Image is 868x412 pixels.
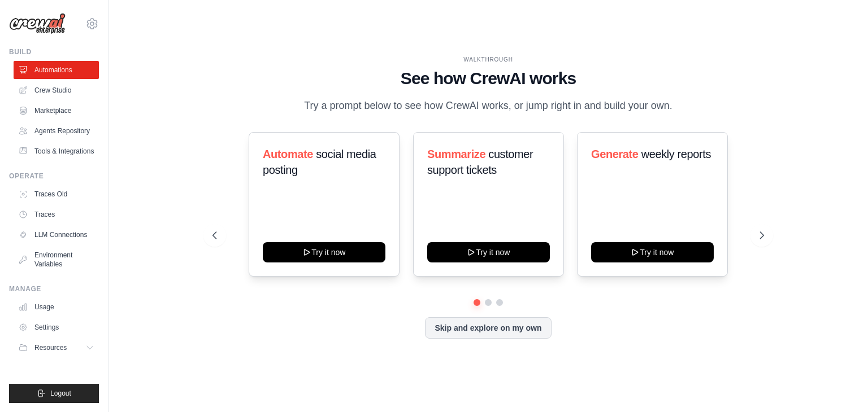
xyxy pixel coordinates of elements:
button: Try it now [591,242,714,262]
span: Automate [263,148,313,160]
span: weekly reports [641,148,711,160]
a: Marketplace [14,102,99,120]
a: Traces [14,205,99,223]
div: Operate [9,172,99,181]
span: Summarize [427,148,485,160]
button: Try it now [427,242,550,262]
div: Build [9,47,99,56]
button: Skip and explore on my own [425,317,551,339]
img: Logo [9,13,66,34]
a: Tools & Integrations [14,142,99,160]
a: Traces Old [14,185,99,203]
button: Resources [14,339,99,357]
a: Crew Studio [14,81,99,99]
button: Try it now [263,242,385,262]
a: Automations [14,61,99,79]
p: Try a prompt below to see how CrewAI works, or jump right in and build your own. [298,98,678,114]
a: Agents Repository [14,122,99,140]
button: Logout [9,384,99,403]
span: Logout [50,389,71,398]
a: Environment Variables [14,246,99,273]
span: Resources [34,343,67,352]
span: social media posting [263,148,376,176]
div: Manage [9,284,99,293]
a: Usage [14,298,99,316]
a: LLM Connections [14,226,99,244]
span: Generate [591,148,639,160]
span: customer support tickets [427,148,533,176]
div: WALKTHROUGH [212,55,764,64]
a: Settings [14,318,99,336]
h1: See how CrewAI works [212,68,764,89]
